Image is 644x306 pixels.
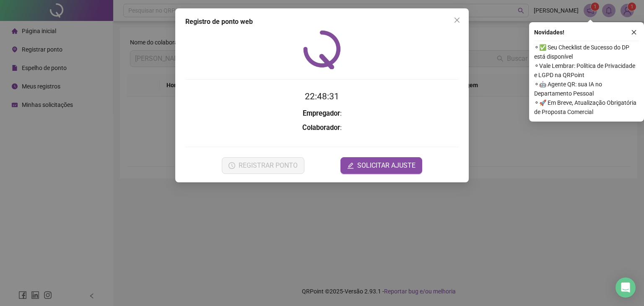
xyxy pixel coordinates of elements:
[615,277,636,298] div: Open Intercom Messenger
[534,28,564,37] span: Novidades !
[534,80,639,98] span: ⚬ 🤖 Agente QR: sua IA no Departamento Pessoal
[534,61,639,80] span: ⚬ Vale Lembrar: Política de Privacidade e LGPD na QRPoint
[357,161,415,171] span: SOLICITAR AJUSTE
[631,29,637,35] span: close
[185,122,459,133] h3: :
[222,157,304,174] button: REGISTRAR PONTO
[534,98,639,117] span: ⚬ 🚀 Em Breve, Atualização Obrigatória de Proposta Comercial
[185,17,459,27] div: Registro de ponto web
[534,43,639,61] span: ⚬ ✅ Seu Checklist de Sucesso do DP está disponível
[303,30,341,69] img: QRPoint
[454,17,460,23] span: close
[185,108,459,119] h3: :
[305,91,339,101] time: 22:48:31
[347,162,354,169] span: edit
[450,13,464,27] button: Close
[340,157,422,174] button: editSOLICITAR AJUSTE
[302,124,340,132] strong: Colaborador
[303,109,340,117] strong: Empregador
